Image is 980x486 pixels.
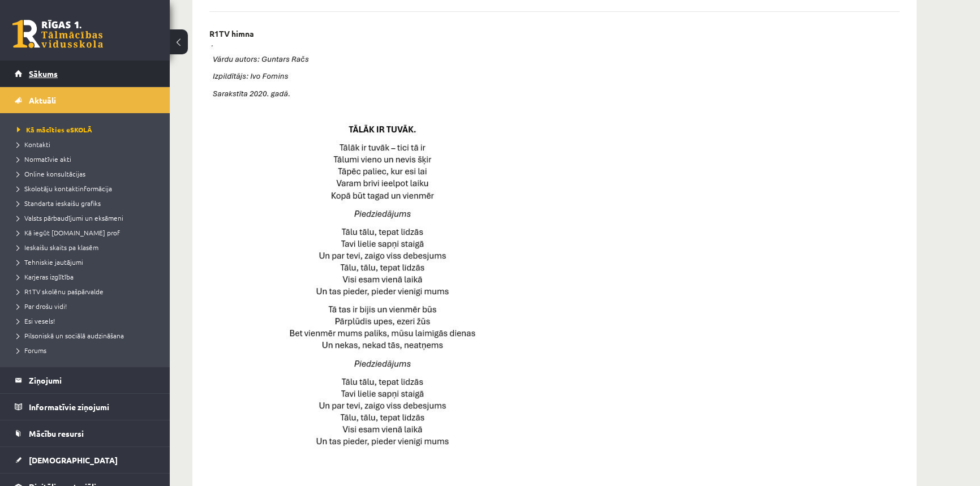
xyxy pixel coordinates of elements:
[17,199,101,208] span: Standarta ieskaišu grafiks
[15,87,156,113] a: Aktuāli
[17,213,158,223] a: Valsts pārbaudījumi un eksāmeni
[17,316,55,325] span: Esi vesels!
[15,420,156,446] a: Mācību resursi
[17,213,123,222] span: Valsts pārbaudījumi un eksāmeni
[17,301,158,311] a: Par drošu vidi!
[15,367,156,393] a: Ziņojumi
[17,228,120,237] span: Kā iegūt [DOMAIN_NAME] prof
[15,61,156,87] a: Sākums
[12,20,103,48] a: Rīgas 1. Tālmācības vidusskola
[17,242,158,252] a: Ieskaišu skaits pa klasēm
[17,198,158,208] a: Standarta ieskaišu grafiks
[17,183,158,193] a: Skolotāju kontaktinformācija
[17,316,158,326] a: Esi vesels!
[29,428,84,438] span: Mācību resursi
[15,447,156,473] a: [DEMOGRAPHIC_DATA]
[17,243,98,252] span: Ieskaišu skaits pa klasēm
[209,29,254,38] p: R1TV himna
[17,169,158,179] a: Online konsultācijas
[17,330,158,341] a: Pilsoniskā un sociālā audzināšana
[29,455,118,465] span: [DEMOGRAPHIC_DATA]
[17,287,104,296] span: R1TV skolēnu pašpārvalde
[17,227,158,238] a: Kā iegūt [DOMAIN_NAME] prof
[17,154,158,164] a: Normatīvie akti
[15,394,156,420] a: Informatīvie ziņojumi
[17,125,92,134] span: Kā mācīties eSKOLĀ
[17,140,50,149] span: Kontakti
[29,95,56,105] span: Aktuāli
[17,272,74,281] span: Karjeras izglītība
[17,345,158,355] a: Forums
[17,169,85,178] span: Online konsultācijas
[17,184,112,193] span: Skolotāju kontaktinformācija
[17,331,124,340] span: Pilsoniskā un sociālā audzināšana
[29,68,58,79] span: Sākums
[17,257,83,266] span: Tehniskie jautājumi
[17,139,158,149] a: Kontakti
[17,124,158,135] a: Kā mācīties eSKOLĀ
[17,286,158,296] a: R1TV skolēnu pašpārvalde
[17,272,158,282] a: Karjeras izglītība
[17,257,158,267] a: Tehniskie jautājumi
[29,394,156,420] legend: Informatīvie ziņojumi
[17,302,67,311] span: Par drošu vidi!
[17,346,46,355] span: Forums
[29,367,156,393] legend: Ziņojumi
[17,154,71,164] span: Normatīvie akti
